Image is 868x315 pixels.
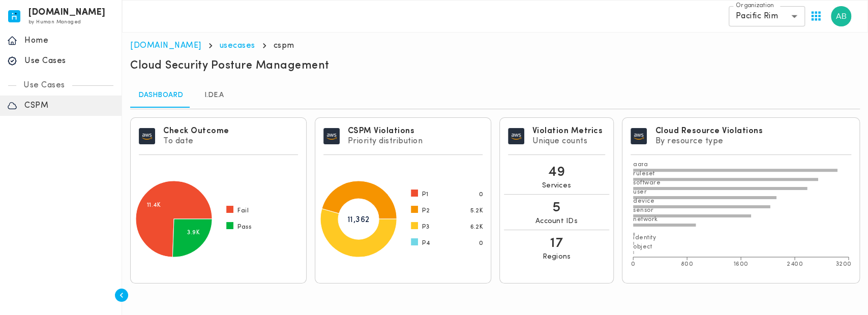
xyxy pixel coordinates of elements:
[633,189,647,195] text: user
[532,126,603,136] h6: Violation Metrics
[191,83,237,108] a: I.DE.A
[187,230,200,236] text: 3.9K
[139,128,155,144] img: image
[348,136,423,146] p: Priority distribution
[24,36,114,46] p: Home
[237,223,251,231] span: Pass
[633,235,656,241] text: identity
[470,207,484,215] span: 5.2K
[836,261,852,267] tspan: 3200
[827,2,855,30] button: User
[734,261,749,267] tspan: 1600
[633,180,661,186] text: software
[787,261,803,267] tspan: 2400
[348,126,423,136] h6: CSPM Violations
[508,128,524,144] img: image
[633,198,654,204] text: device
[422,191,428,199] span: P1
[422,207,430,215] span: P2
[542,181,571,191] p: Services
[535,217,578,226] p: Account IDs
[633,207,653,213] text: sensor
[729,6,805,26] div: Pacific Rim
[24,101,114,111] p: CSPM
[24,56,114,66] p: Use Cases
[130,59,330,73] h5: Cloud Security Posture Management
[631,128,647,144] img: image
[470,223,484,231] span: 6.2K
[550,234,563,253] p: 17
[348,216,370,224] tspan: 11,362
[655,126,763,136] h6: Cloud Resource Violations
[130,41,860,51] nav: breadcrumb
[274,41,294,51] p: cspm
[831,6,851,26] img: Akhtar Bhat
[479,191,483,199] span: 0
[681,261,694,267] tspan: 800
[552,199,561,217] p: 5
[147,202,161,208] text: 11.4K
[422,223,429,231] span: P3
[655,136,763,146] p: By resource type
[323,128,340,144] img: image
[422,239,430,247] span: P4
[633,171,655,177] text: ruleset
[237,207,249,215] span: Fail
[633,162,648,168] text: data
[16,80,72,90] p: Use Cases
[633,244,652,250] text: object
[28,19,81,25] span: by Human Managed
[631,261,636,267] tspan: 0
[220,42,255,50] a: usecases
[548,163,565,181] p: 49
[633,216,658,223] text: network
[163,126,229,136] h6: Check Outcome
[479,239,483,247] span: 0
[532,136,603,146] p: Unique counts
[130,42,201,50] a: [DOMAIN_NAME]
[736,2,774,10] label: Organization
[28,9,106,16] h6: [DOMAIN_NAME]
[543,253,571,262] p: Regions
[8,10,20,22] img: invicta.io
[163,136,229,146] p: To date
[130,83,191,108] a: Dashboard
